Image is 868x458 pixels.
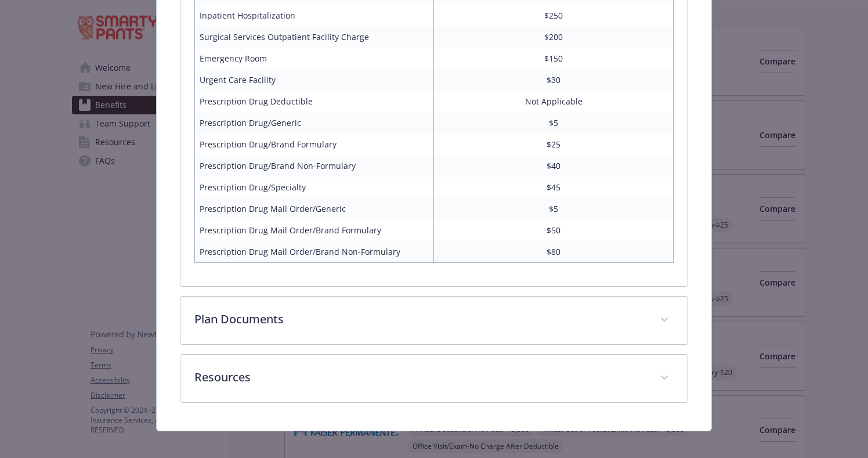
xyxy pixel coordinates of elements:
[195,134,434,155] td: Prescription Drug/Brand Formulary
[180,355,687,402] div: Resources
[434,155,673,176] td: $40
[434,26,673,48] td: $200
[195,48,434,69] td: Emergency Room
[195,241,434,263] td: Prescription Drug Mail Order/Brand Non-Formulary
[195,26,434,48] td: Surgical Services Outpatient Facility Charge
[434,241,673,263] td: $80
[434,5,673,26] td: $250
[434,134,673,155] td: $25
[434,69,673,91] td: $30
[195,176,434,198] td: Prescription Drug/Specialty
[434,198,673,219] td: $5
[195,69,434,91] td: Urgent Care Facility
[195,198,434,219] td: Prescription Drug Mail Order/Generic
[434,48,673,69] td: $150
[195,112,434,134] td: Prescription Drug/Generic
[195,219,434,241] td: Prescription Drug Mail Order/Brand Formulary
[434,219,673,241] td: $50
[434,112,673,134] td: $5
[434,91,673,112] td: Not Applicable
[180,297,687,344] div: Plan Documents
[195,91,434,112] td: Prescription Drug Deductible
[434,176,673,198] td: $45
[194,369,645,386] p: Resources
[195,155,434,176] td: Prescription Drug/Brand Non-Formulary
[195,5,434,26] td: Inpatient Hospitalization
[194,311,645,328] p: Plan Documents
